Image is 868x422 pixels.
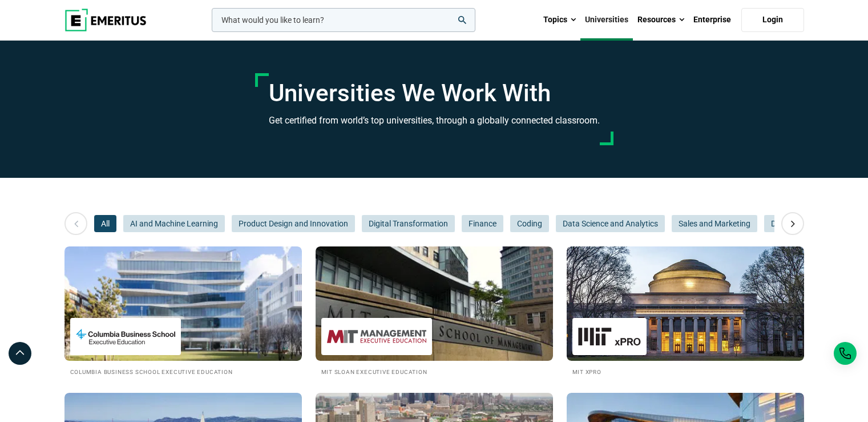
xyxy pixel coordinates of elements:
img: Universities We Work With [316,246,553,361]
a: Universities We Work With MIT Sloan Executive Education MIT Sloan Executive Education [316,246,553,376]
img: Columbia Business School Executive Education [76,324,175,349]
button: All [94,215,116,232]
h1: Universities We Work With [269,79,600,108]
h3: Get certified from world’s top universities, through a globally connected classroom. [269,113,600,128]
img: MIT xPRO [578,324,641,349]
h2: MIT Sloan Executive Education [321,367,547,376]
button: AI and Machine Learning [123,215,225,232]
button: Finance [462,215,503,232]
h2: MIT xPRO [572,367,798,376]
img: MIT Sloan Executive Education [327,324,426,349]
button: Digital Marketing [764,215,838,232]
img: Universities We Work With [567,246,804,361]
button: Sales and Marketing [672,215,757,232]
h2: Columbia Business School Executive Education [70,367,296,376]
a: Universities We Work With MIT xPRO MIT xPRO [567,246,804,376]
a: Login [741,8,804,32]
button: Digital Transformation [362,215,455,232]
button: Data Science and Analytics [556,215,665,232]
img: Universities We Work With [64,246,302,361]
button: Product Design and Innovation [232,215,355,232]
input: woocommerce-product-search-field-0 [212,8,475,32]
button: Coding [510,215,549,232]
a: Universities We Work With Columbia Business School Executive Education Columbia Business School E... [64,246,302,376]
